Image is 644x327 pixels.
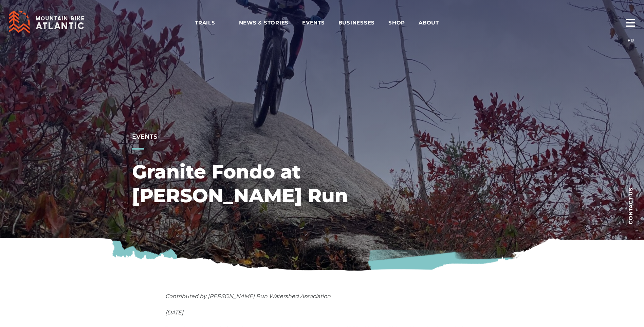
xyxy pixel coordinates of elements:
[627,37,634,44] a: FR
[419,19,449,26] span: About
[195,19,225,26] span: Trails
[165,293,331,299] em: Contributed by [PERSON_NAME] Run Watershed Association
[628,187,633,224] span: Contact us
[132,133,157,140] a: Events
[302,19,325,26] span: Events
[388,19,405,26] span: Shop
[617,177,644,235] a: Contact us
[239,19,289,26] span: News & Stories
[338,19,375,26] span: Businesses
[165,309,183,316] em: [DATE]
[132,160,383,207] h1: Granite Fondo at [PERSON_NAME] Run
